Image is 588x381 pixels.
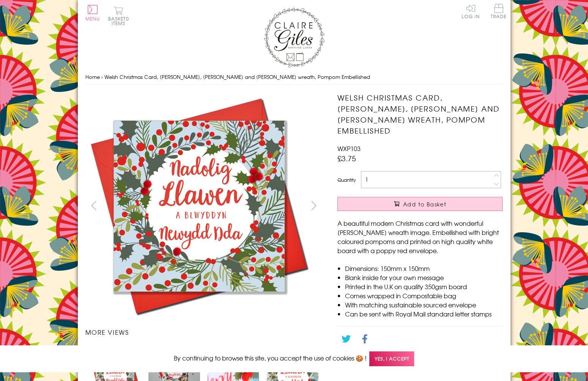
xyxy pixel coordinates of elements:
button: prev [85,197,102,214]
span: › [101,73,103,80]
button: next [305,197,322,214]
button: Menu [85,5,100,21]
h3: More views [85,327,323,337]
li: Can be sent with Royal Mail standard letter stamps [345,309,503,318]
img: Claire Giles Greetings Cards [264,8,325,68]
span: Trade [491,4,507,19]
nav: breadcrumbs [85,69,503,85]
span: WXP103 [337,144,361,153]
a: Home [85,73,100,80]
img: Welsh Christmas Card, Nadolig Llawen, Holly and berry wreath, Pompom Embellished [322,92,550,274]
li: Comes wrapped in Compostable bag [345,291,503,300]
h1: Welsh Christmas Card, [PERSON_NAME], [PERSON_NAME] and [PERSON_NAME] wreath, Pompom Embellished [337,92,503,136]
span: Yes, I accept [369,351,414,366]
span: Welsh Christmas Card, [PERSON_NAME], [PERSON_NAME] and [PERSON_NAME] wreath, Pompom Embellished [104,73,370,80]
span: 0 items [112,15,129,27]
label: Quantity [337,176,356,183]
li: Blank inside for your own message [345,273,503,282]
li: Printed in the U.K on quality 350gsm board [345,282,503,291]
p: A beautiful modern Christmas card with wonderful [PERSON_NAME] wreath image. Embellished with bri... [337,219,503,255]
img: Welsh Christmas Card, Nadolig Llawen, Holly and berry wreath, Pompom Embellished [85,92,313,320]
li: With matching sustainable sourced envelope [345,300,503,309]
li: Dimensions: 150mm x 150mm [345,264,503,273]
button: Add to Basket [337,197,503,211]
span: Add to Basket [403,200,446,208]
span: £3.75 [337,153,356,164]
span: Menu [85,15,100,22]
a: Trade [491,4,507,20]
button: Basket0 items [108,6,129,25]
a: Log In [462,4,480,19]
